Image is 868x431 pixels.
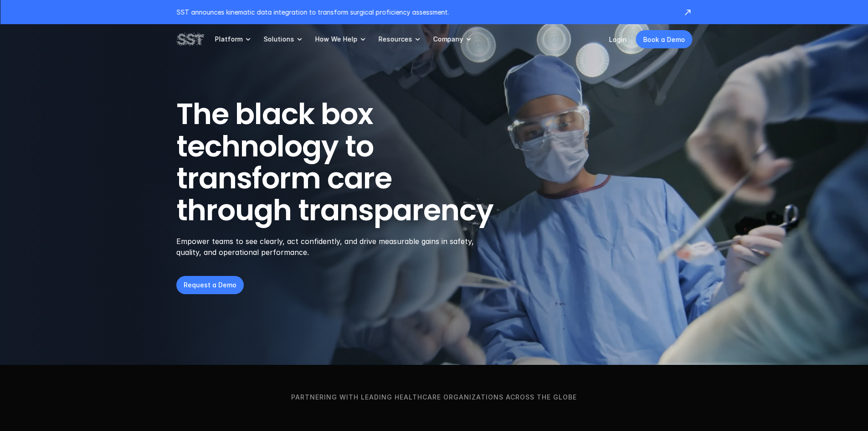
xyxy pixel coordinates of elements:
p: Partnering with leading healthcare organizations across the globe [15,392,853,402]
p: Company [433,35,463,43]
p: Empower teams to see clearly, act confidently, and drive measurable gains in safety, quality, and... [176,236,486,258]
img: SST logo [176,31,204,47]
h1: The black box technology to transform care through transparency [176,98,537,227]
p: Platform [215,35,242,43]
a: Platform [215,24,252,54]
p: Solutions [263,35,294,43]
p: Request a Demo [184,280,236,290]
p: Book a Demo [643,35,685,44]
a: Login [609,36,627,43]
a: Book a Demo [636,30,692,48]
a: Request a Demo [176,276,244,294]
p: How We Help [315,35,357,43]
p: SST announces kinematic data integration to transform surgical proficiency assessment. [176,7,674,17]
p: Resources [378,35,412,43]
